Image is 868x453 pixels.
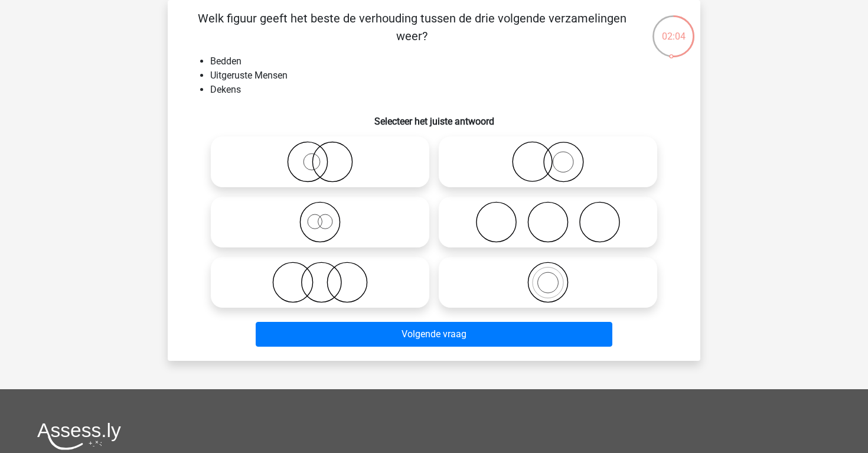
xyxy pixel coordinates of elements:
p: Welk figuur geeft het beste de verhouding tussen de drie volgende verzamelingen weer? [187,9,637,45]
li: Bedden [210,54,681,69]
li: Dekens [210,83,681,97]
div: 02:04 [651,14,696,44]
img: Assessly logo [37,422,121,450]
li: Uitgeruste Mensen [210,69,681,83]
h6: Selecteer het juiste antwoord [187,106,681,127]
button: Volgende vraag [256,322,613,347]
